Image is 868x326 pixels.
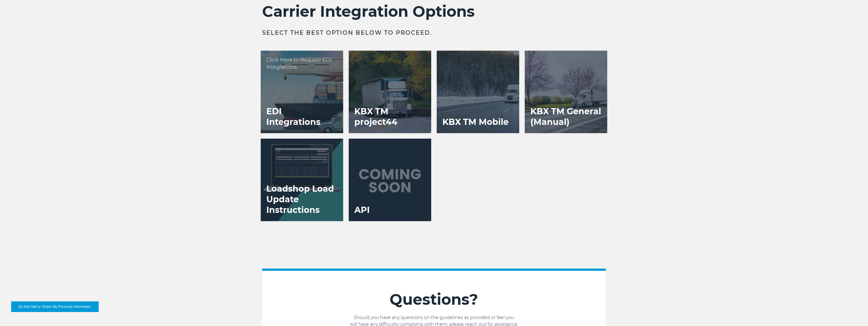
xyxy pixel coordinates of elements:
[261,139,343,221] a: Loadshop Load Update Instructions
[437,111,514,133] h3: KBX TM Mobile
[262,2,606,21] h2: Carrier Integration Options
[525,101,607,133] h3: KBX TM General (Manual)
[262,291,606,309] h2: Questions?
[11,301,99,312] button: Do Not Sell or Share My Personal Information
[261,178,343,221] h3: Loadshop Load Update Instructions
[349,101,431,133] h3: KBX TM project44
[437,51,519,133] a: KBX TM Mobile
[261,51,343,133] a: EDI Integrations
[266,56,338,71] p: Click Here to Request EDI Integrations.
[525,51,607,133] a: KBX TM General (Manual)
[261,101,343,133] h3: EDI Integrations
[349,51,431,133] a: KBX TM project44
[840,299,868,326] iframe: Chat Widget
[349,199,375,221] h3: API
[262,29,606,37] h3: Select the best option below to proceed.
[349,139,431,221] a: API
